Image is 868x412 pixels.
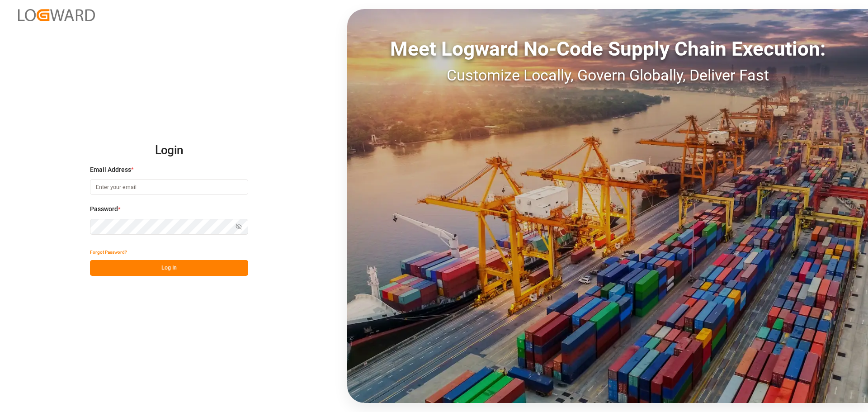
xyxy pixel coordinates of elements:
[90,179,248,195] input: Enter your email
[90,260,248,276] button: Log In
[18,9,95,21] img: Logward_new_orange.png
[90,136,248,165] h2: Login
[347,64,868,87] div: Customize Locally, Govern Globally, Deliver Fast
[347,34,868,64] div: Meet Logward No-Code Supply Chain Execution:
[90,165,131,175] span: Email Address
[90,204,118,214] span: Password
[90,244,127,260] button: Forgot Password?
